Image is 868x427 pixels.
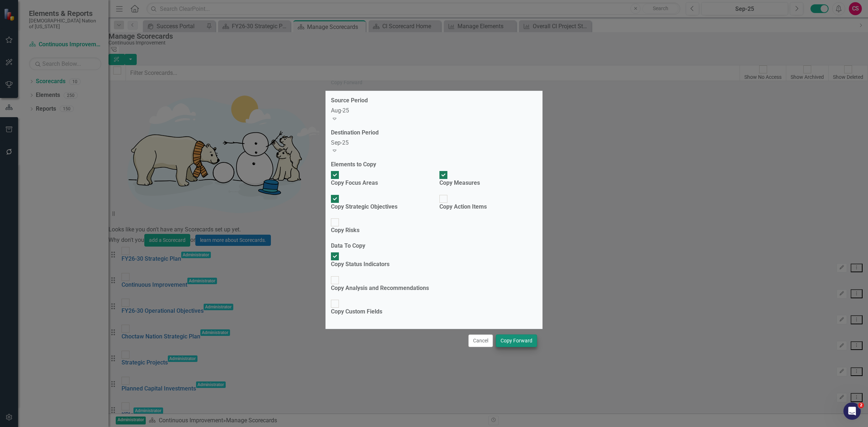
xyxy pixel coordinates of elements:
[331,80,362,85] div: Copy Forward
[331,226,359,235] div: Copy Risks
[331,284,429,293] div: Copy Analysis and Recommendations
[331,97,368,105] label: Source Period
[331,139,537,147] div: Sep-25
[439,203,487,211] div: Copy Action Items
[331,308,382,316] div: Copy Custom Fields
[843,402,861,420] iframe: Intercom live chat
[331,107,537,115] div: Aug-25
[331,129,379,137] label: Destination Period
[331,260,390,269] div: Copy Status Indicators
[331,179,378,187] div: Copy Focus Areas
[331,242,365,250] label: Data To Copy
[331,203,397,211] div: Copy Strategic Objectives
[468,334,493,347] button: Cancel
[331,161,376,169] label: Elements to Copy
[858,402,864,408] span: 2
[496,334,537,347] button: Copy Forward
[439,179,480,187] div: Copy Measures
